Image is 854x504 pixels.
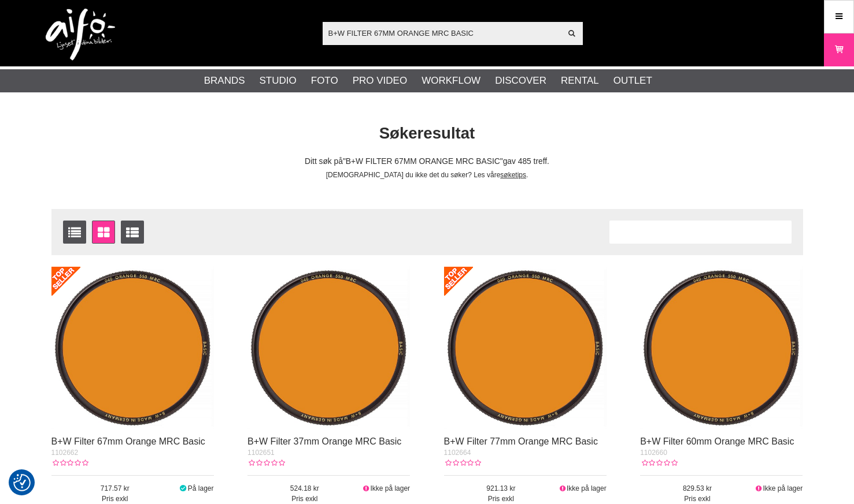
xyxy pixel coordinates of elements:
i: Ikke på lager [755,484,763,492]
a: Pro Video [353,73,407,88]
a: B+W Filter 77mm Orange MRC Basic [444,436,598,446]
span: 717.57 [51,483,179,494]
a: Workflow [422,73,480,88]
span: Ikke på lager [763,484,803,492]
input: Søk etter produkter ... [323,24,561,42]
a: Vindusvisning [92,221,115,244]
a: B+W Filter 67mm Orange MRC Basic [51,436,205,446]
img: B+W Filter 77mm Orange MRC Basic [444,267,607,429]
span: . [526,171,528,179]
a: Discover [495,73,546,88]
span: 921.13 [444,483,559,494]
a: Brands [204,73,245,88]
a: Utvidet liste [121,221,144,244]
div: Kundevurdering: 0 [247,458,284,468]
div: Kundevurdering: 0 [640,458,677,468]
div: Kundevurdering: 0 [51,458,88,468]
span: Pris exkl [444,494,559,504]
span: Ikke på lager [370,484,410,492]
a: Outlet [613,73,652,88]
a: Vis liste [63,221,86,244]
span: Pris exkl [247,494,362,504]
span: Pris exkl [640,494,755,504]
span: 829.53 [640,483,755,494]
span: 524.18 [247,483,362,494]
span: Ikke på lager [567,484,607,492]
span: 1102664 [444,449,471,457]
img: Revisit consent button [13,474,31,491]
a: søketips [500,171,526,179]
h1: Søkeresultat [43,122,812,145]
img: B+W Filter 37mm Orange MRC Basic [247,267,410,429]
img: B+W Filter 67mm Orange MRC Basic [51,267,214,429]
a: Foto [311,73,338,88]
span: På lager [188,484,214,492]
span: Ditt søk på gav 485 treff. [305,157,549,166]
img: logo.png [46,9,115,61]
i: Ikke på lager [362,484,371,492]
span: 1102660 [640,449,667,457]
span: Pris exkl [51,494,179,504]
div: Kundevurdering: 0 [444,458,481,468]
i: Ikke på lager [558,484,567,492]
a: B+W Filter 60mm Orange MRC Basic [640,436,794,446]
a: B+W Filter 37mm Orange MRC Basic [247,436,401,446]
span: [DEMOGRAPHIC_DATA] du ikke det du søker? Les våre [326,171,501,179]
span: B+W FILTER 67MM ORANGE MRC BASIC [343,157,503,166]
span: 1102662 [51,449,79,457]
a: Studio [260,73,297,88]
button: Samtykkepreferanser [13,472,31,493]
span: 1102651 [247,449,275,457]
img: B+W Filter 60mm Orange MRC Basic [640,267,803,429]
a: Rental [561,73,599,88]
i: På lager [179,484,188,492]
